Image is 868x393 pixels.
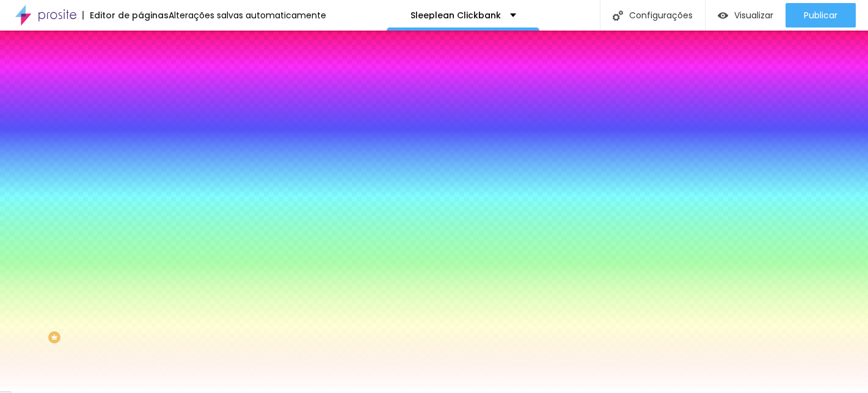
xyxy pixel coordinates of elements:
button: Visualizar [706,3,786,28]
span: Visualizar [734,10,773,20]
button: Publicar [786,3,856,28]
img: Icone [613,10,623,21]
p: Sleeplean Clickbank [410,11,501,20]
div: Alterações salvas automaticamente [169,11,326,20]
span: Publicar [804,10,837,20]
img: view-1.svg [718,10,728,21]
div: Editor de páginas [82,11,169,20]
